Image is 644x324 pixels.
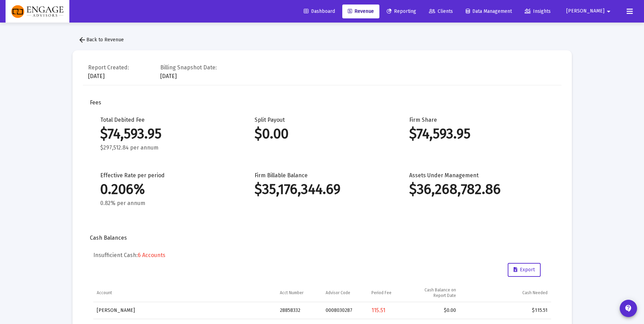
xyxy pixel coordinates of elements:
[93,252,551,259] h5: Insufficient Cash:
[276,302,322,319] td: 28858332
[460,284,551,302] td: Column Cash Needed
[566,8,604,14] span: [PERSON_NAME]
[255,117,388,151] div: Split Payout
[522,290,548,296] div: Cash Needed
[100,144,234,151] div: $297,512.84 per annum
[88,64,129,71] div: Report Created:
[460,5,517,18] a: Data Management
[88,62,129,80] div: [DATE]
[90,99,555,106] div: Fees
[514,267,535,273] span: Export
[326,290,350,296] div: Advisor Code
[93,302,276,319] td: [PERSON_NAME]
[519,5,556,18] a: Insights
[97,290,112,296] div: Account
[78,37,124,43] span: Back to Revenue
[368,284,414,302] td: Column Period Fee
[409,117,543,151] div: Firm Share
[409,172,543,207] div: Assets Under Management
[138,252,165,258] span: 6 Accounts
[604,5,613,18] mat-icon: arrow_drop_down
[160,64,217,71] div: Billing Snapshot Date:
[276,284,322,302] td: Column Acct Number
[322,302,368,319] td: 0008030287
[93,284,276,302] td: Column Account
[100,186,234,193] div: 0.206%
[322,284,368,302] td: Column Advisor Code
[429,8,453,14] span: Clients
[348,8,374,14] span: Revenue
[100,117,234,151] div: Total Debited Fee
[160,62,217,80] div: [DATE]
[11,5,64,18] img: Dashboard
[100,130,234,137] div: $74,593.95
[414,284,460,302] td: Column Cash Balance on Report Date
[463,307,548,314] div: $115.51
[100,200,234,207] div: 0.82% per annum
[466,8,512,14] span: Data Management
[409,130,543,137] div: $74,593.95
[100,172,234,207] div: Effective Rate per period
[558,4,621,18] button: [PERSON_NAME]
[371,290,392,296] div: Period Fee
[304,8,335,14] span: Dashboard
[508,263,541,277] button: Export
[255,130,388,137] div: $0.00
[387,8,416,14] span: Reporting
[90,235,555,241] div: Cash Balances
[423,5,458,18] a: Clients
[72,33,129,47] button: Back to Revenue
[255,186,388,193] div: $35,176,344.69
[371,307,410,314] div: 115.51
[417,287,456,298] div: Cash Balance on Report Date
[255,172,388,207] div: Firm Billable Balance
[525,8,551,14] span: Insights
[417,307,456,314] div: $0.00
[78,36,86,44] mat-icon: arrow_back
[381,5,422,18] a: Reporting
[409,186,543,193] div: $36,268,782.86
[280,290,303,296] div: Acct Number
[624,304,633,313] mat-icon: contact_support
[342,5,379,18] a: Revenue
[298,5,341,18] a: Dashboard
